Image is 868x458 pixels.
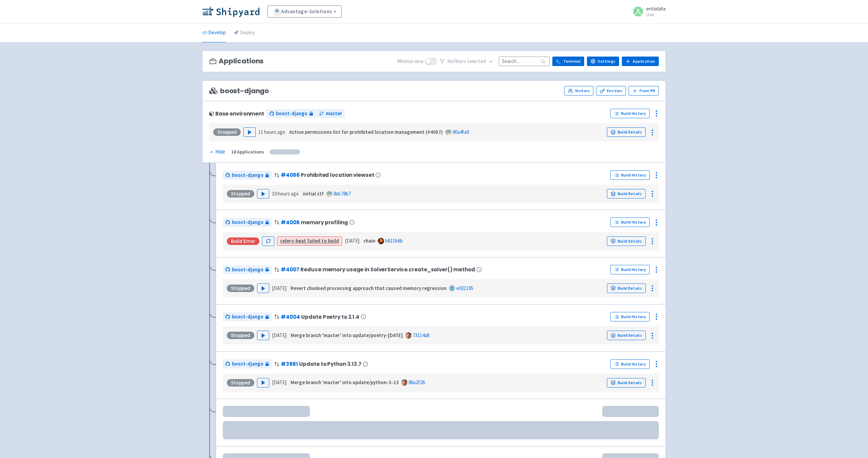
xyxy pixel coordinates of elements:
a: Deploy [234,23,255,42]
button: Play [257,331,269,340]
a: boost-django [223,359,272,369]
span: Minimal view [397,58,423,65]
strong: celery-beat [280,237,306,244]
div: Hide [209,148,225,156]
button: Play [243,127,256,137]
time: 11 hours ago [258,129,285,135]
small: User [646,13,666,17]
time: [DATE] [272,285,287,291]
span: Reduce memory usage in SolverService.create_solver() method [300,267,475,272]
span: Prohibited location viewset [301,172,374,178]
time: [DATE] [272,332,287,338]
a: boost-django [223,312,272,321]
a: boost-django [267,109,316,118]
time: [DATE] [272,379,287,386]
strong: initial stf [303,190,324,197]
span: Update to Python 3.13.7 [299,361,361,367]
button: Play [257,378,269,388]
a: Terminal [552,57,584,66]
button: Play [257,284,269,293]
div: 18 Applications [231,148,264,156]
strong: chain [363,237,375,244]
time: 10 hours ago [272,190,299,197]
a: Build Details [607,378,646,388]
div: Stopped [227,285,254,292]
a: Build Details [607,189,646,199]
a: Env Vars [596,86,626,96]
a: #4004 [281,313,300,320]
span: entiolahx [646,5,666,12]
span: selected [467,58,486,64]
div: Build Error [227,237,259,245]
a: 73114a8 [413,332,429,338]
a: Build Details [607,284,646,293]
a: Application [622,57,659,66]
span: boost-django [209,87,269,95]
div: Stopped [227,379,254,387]
a: #4007 [281,266,299,273]
a: Build Details [607,331,646,340]
a: #3961 [281,360,298,368]
span: boost-django [232,171,263,179]
span: Update Poetry to 2.1.4 [301,314,359,320]
div: Base environment [209,111,264,117]
img: Shipyard logo [202,6,259,17]
a: boost-django [223,265,272,274]
a: entiolahx User [629,6,666,17]
strong: Revert chunked processing approach that caused memory regression [291,285,447,291]
a: boost-django [223,171,272,180]
button: From PR [629,86,659,96]
time: [DATE] [345,237,359,244]
strong: Merge branch 'master' into update/python-3-13 [291,379,399,386]
a: boost-django [223,218,272,227]
a: #4006 [281,219,299,226]
div: Stopped [227,190,254,197]
span: boost-django [276,110,308,118]
a: Build History [610,109,650,118]
a: Build Details [607,127,646,137]
span: boost-django [232,266,263,274]
span: boost-django [232,218,263,226]
div: Stopped [213,128,241,136]
button: Hide [209,148,226,156]
a: 90a4fa0 [453,129,469,135]
a: Build History [610,217,650,227]
a: celery-beat failed to build [280,237,339,244]
span: No filter s [447,58,486,65]
a: Build History [610,265,650,274]
a: Build Details [607,236,646,246]
a: Settings [587,57,619,66]
span: boost-django [232,360,263,368]
div: Stopped [227,332,254,339]
span: memory profiling [301,220,348,225]
button: Play [257,189,269,199]
span: boost-django [232,313,263,321]
a: 86a2f26 [409,379,425,386]
a: Develop [202,23,226,42]
a: master [316,109,345,118]
a: e921195 [456,285,473,291]
span: master [326,110,342,118]
a: 8dc78b7 [334,190,351,197]
a: Advantage-Solutions [268,5,342,18]
strong: Action permissions list for prohibited location management (#4057) [289,129,443,135]
input: Search... [499,57,550,66]
strong: Merge branch 'master' into update/poetry-[DATE] [291,332,403,338]
a: b611b6b [385,237,403,244]
h3: Applications [209,57,263,65]
a: #4066 [281,171,299,179]
a: Build History [610,359,650,369]
a: Build History [610,170,650,180]
a: Visitors [564,86,593,96]
a: Build History [610,312,650,321]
